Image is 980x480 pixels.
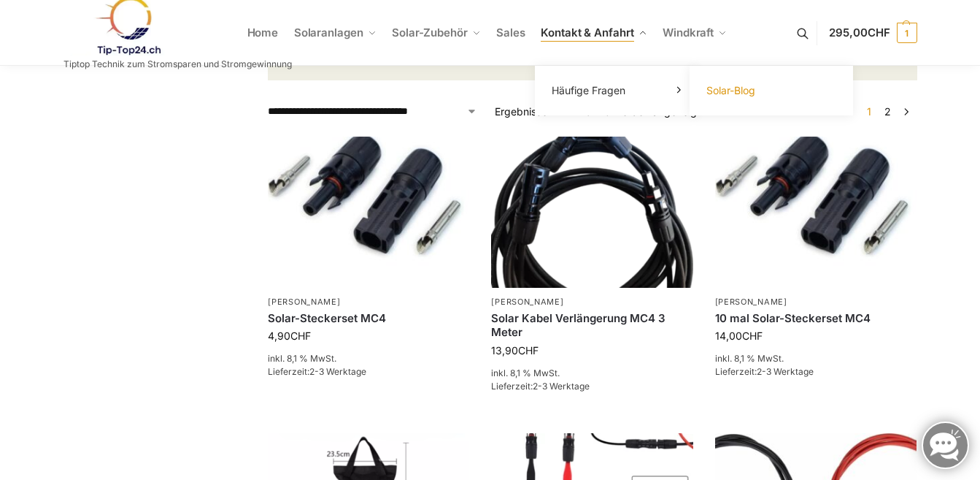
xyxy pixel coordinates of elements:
[715,297,787,307] a: [PERSON_NAME]
[900,104,911,119] a: →
[698,80,844,101] a: Solar-Blog
[518,344,539,357] span: CHF
[742,329,763,342] span: CHF
[715,311,917,326] a: 10 mal Solar-Steckerset MC4
[290,329,311,342] span: CHF
[268,104,477,119] select: Shop-Reihenfolge
[858,104,917,119] nav: Produkt-Seitennummerierung
[757,366,814,377] span: 2-3 Werktage
[294,26,363,39] span: Solaranlagen
[491,137,692,288] img: Solar-Verlängerungskabel
[268,137,469,288] img: mc4 solarstecker
[715,137,917,288] img: mc4 solarstecker
[544,80,690,101] a: Häufige Fragen
[897,23,917,43] span: 1
[309,366,366,377] span: 2-3 Werktage
[868,26,890,39] span: CHF
[392,26,468,39] span: Solar-Zubehör
[268,366,366,377] span: Lieferzeit:
[663,26,714,39] span: Windkraft
[491,344,539,357] bdi: 13,90
[268,329,311,342] bdi: 4,90
[552,84,625,96] span: Häufige Fragen
[491,311,692,340] a: Solar Kabel Verlängerung MC4 3 Meter
[829,11,917,55] a: 295,00CHF 1
[533,381,590,392] span: 2-3 Werktage
[715,366,814,377] span: Lieferzeit:
[715,352,917,365] p: inkl. 8,1 % MwSt.
[706,84,755,96] span: Solar-Blog
[268,311,469,326] a: Solar-Steckerset MC4
[268,297,340,307] a: [PERSON_NAME]
[491,367,692,380] p: inkl. 8,1 % MwSt.
[491,297,563,307] a: [PERSON_NAME]
[495,104,701,119] p: Ergebnisse 1 – 12 von 13 werden angezeigt
[715,329,763,342] bdi: 14,00
[829,26,890,39] span: 295,00
[863,105,875,118] span: Seite 1
[491,381,590,392] span: Lieferzeit:
[63,60,292,69] p: Tiptop Technik zum Stromsparen und Stromgewinnung
[881,105,895,118] a: Seite 2
[541,26,633,39] span: Kontakt & Anfahrt
[496,26,525,39] span: Sales
[268,352,469,365] p: inkl. 8,1 % MwSt.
